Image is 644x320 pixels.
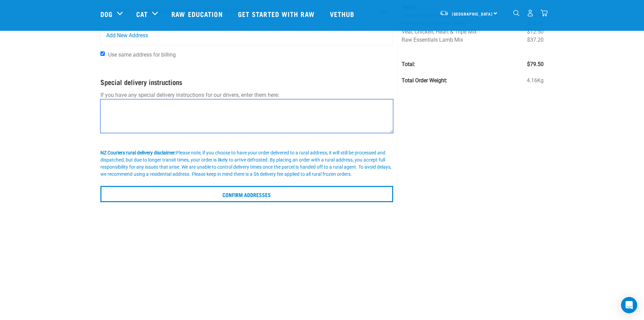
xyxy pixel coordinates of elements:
strong: Total: [402,61,415,67]
a: Get started with Raw [231,0,323,27]
span: [GEOGRAPHIC_DATA] [452,13,493,15]
span: 4.16Kg [527,77,544,85]
span: Add New Address [106,31,148,40]
span: Raw Essentials Lamb Mix [402,37,463,43]
strong: Total Order Weight: [402,77,447,84]
h4: Special delivery instructions [100,78,393,86]
p: If you have any special delivery instructions for our drivers, enter them here: [100,91,393,99]
span: $12.50 [527,28,544,36]
span: Veal, Chicken, Heart & Tripe Mix [402,28,477,35]
div: Open Intercom Messenger [621,297,637,313]
span: $37.20 [527,36,544,44]
div: Please note, if you choose to have your order delivered to a rural address, it will still be proc... [100,149,393,178]
a: Dog [100,9,113,19]
input: Use same address for billing [100,51,105,56]
a: Cat [136,9,148,19]
img: home-icon@2x.png [541,9,548,17]
input: Confirm addresses [100,186,393,202]
a: Vethub [323,0,363,27]
a: Add New Address [101,26,393,45]
img: van-moving.png [439,10,449,16]
span: $79.50 [527,60,544,68]
span: Use same address for billing [108,51,176,58]
img: user.png [527,9,534,17]
b: NZ Couriers rural delivery disclaimer: [100,150,176,155]
a: Raw Education [165,0,231,27]
img: home-icon-1@2x.png [513,10,520,16]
